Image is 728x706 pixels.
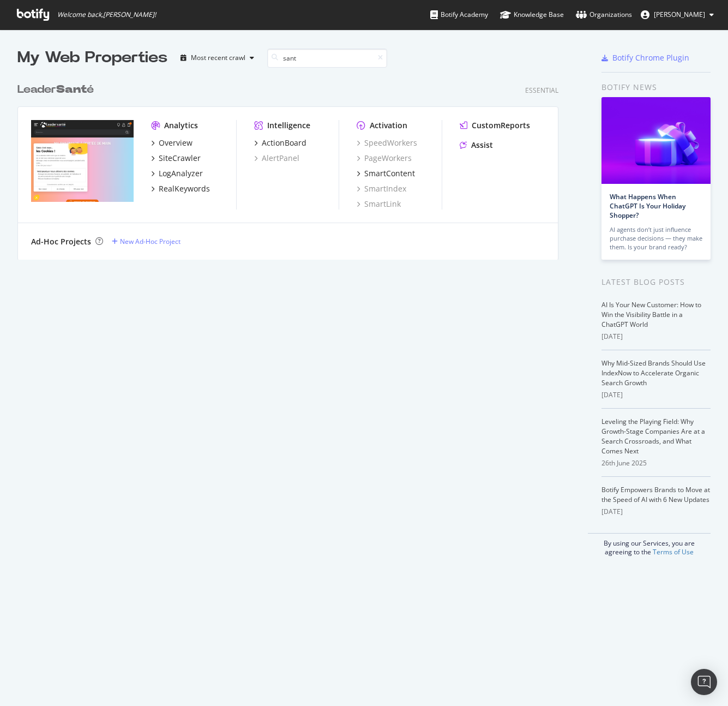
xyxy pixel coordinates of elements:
span: Welcome back, [PERSON_NAME] ! [57,10,156,19]
b: Sant [56,84,87,95]
button: Most recent crawl [176,49,258,67]
div: Botify news [601,81,711,93]
div: Intelligence [267,120,310,131]
a: RealKeywords [151,183,210,194]
div: Overview [159,137,192,148]
a: Leveling the Playing Field: Why Growth-Stage Companies Are at a Search Crossroads, and What Comes... [601,417,705,456]
div: CustomReports [472,120,530,131]
div: Botify Academy [430,9,488,20]
a: Why Mid-Sized Brands Should Use IndexNow to Accelerate Organic Search Growth [601,358,706,387]
a: New Ad-Hoc Project [112,237,181,246]
a: Overview [151,137,192,148]
div: Activation [370,120,407,131]
a: ActionBoard [254,137,306,148]
a: PageWorkers [357,153,412,164]
a: LeaderSanté [17,82,98,98]
a: SmartLink [357,199,401,210]
div: My Web Properties [17,47,167,69]
div: RealKeywords [159,183,210,194]
div: 26th June 2025 [601,458,711,468]
span: Olivier Job [654,10,705,19]
img: leadersante-pharmacie.fr [31,120,134,202]
a: What Happens When ChatGPT Is Your Holiday Shopper? [610,192,685,220]
a: SmartIndex [357,183,406,194]
a: SiteCrawler [151,153,201,164]
div: grid [17,69,567,260]
a: AI Is Your New Customer: How to Win the Visibility Battle in a ChatGPT World [601,300,701,329]
a: SpeedWorkers [357,137,417,148]
a: Terms of Use [653,547,694,557]
div: Knowledge Base [500,9,564,20]
div: Organizations [576,9,632,20]
div: Essential [525,86,558,95]
div: Leader é [17,82,94,98]
a: Botify Chrome Plugin [601,52,689,63]
div: LogAnalyzer [159,168,203,179]
div: Most recent crawl [191,55,245,61]
div: Botify Chrome Plugin [612,52,689,63]
a: SmartContent [357,168,415,179]
div: Assist [471,140,493,151]
div: [DATE] [601,332,711,342]
div: AI agents don’t just influence purchase decisions — they make them. Is your brand ready? [610,225,702,252]
a: CustomReports [460,120,530,131]
div: Latest Blog Posts [601,276,711,288]
div: SmartContent [364,168,415,179]
img: What Happens When ChatGPT Is Your Holiday Shopper? [601,97,711,184]
div: Analytics [164,120,198,131]
button: [PERSON_NAME] [632,6,723,23]
div: Open Intercom Messenger [691,669,717,695]
div: By using our Services, you are agreeing to the [588,533,711,557]
a: Botify Empowers Brands to Move at the Speed of AI with 6 New Updates [601,485,710,504]
div: [DATE] [601,390,711,400]
a: Assist [460,140,493,151]
div: Ad-Hoc Projects [31,236,91,247]
div: SiteCrawler [159,153,201,164]
a: AlertPanel [254,153,299,164]
a: LogAnalyzer [151,168,203,179]
div: New Ad-Hoc Project [120,237,181,246]
div: [DATE] [601,507,711,517]
div: ActionBoard [262,137,306,148]
input: Search [267,49,387,68]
